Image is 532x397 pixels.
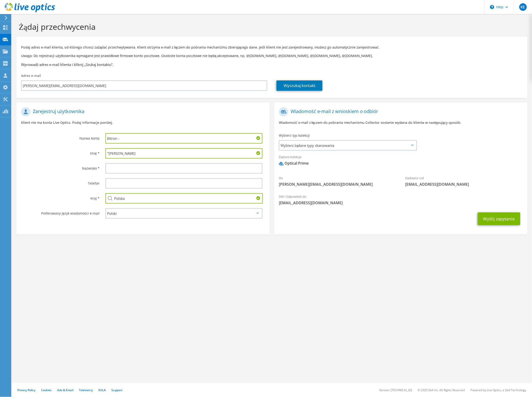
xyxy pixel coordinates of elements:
[279,161,309,166] div: Optical Prime
[21,107,262,117] h1: Zarejestruj użytkownika
[478,212,520,225] button: Wyślij zapytanie
[21,73,41,78] label: Adres e-mail
[279,107,520,117] h1: Wiadomość e-mail z wnioskiem o odbiór
[379,388,412,392] li: Version: [TECHNICAL_ID]
[79,388,93,392] a: Telemetry
[279,182,396,187] span: [PERSON_NAME][EMAIL_ADDRESS][DOMAIN_NAME]
[279,120,523,125] p: Wiadomość e-mail z łączem do pobrania mechanizmu Collector zostanie wysłana do klienta w następuj...
[405,182,523,187] span: [EMAIL_ADDRESS][DOMAIN_NAME]
[57,388,73,392] a: Ads & Email
[279,141,416,150] span: Wybierz żądane typy skanowania
[21,120,265,125] p: Klient nie ma konta Live Optics. Podaj informacje poniżej.
[98,388,106,392] a: EULA
[17,388,35,392] a: Privacy Policy
[401,173,527,189] div: Nadawca i od
[21,133,100,141] label: Nazwa konta
[471,388,526,392] li: Powered by Live Optics, a Dell Technology
[21,45,523,50] p: Podaj adres e-mail klienta, od którego chcesz zażądać przechwytywania. Klient otrzyma e-mail z łą...
[519,3,527,11] span: KE
[274,152,527,171] div: Żądane kolekcje
[274,192,527,208] div: DW i Odpowiedz do
[21,53,523,58] p: Uwaga: Do rejestracji użytkownika wymagane jest prawidłowe firmowe konto pocztowe. Osobiste konta...
[274,173,401,189] div: Do
[21,193,100,201] label: Kraj *
[21,163,100,171] label: Nazwisko *
[21,178,100,186] label: Telefon
[279,133,310,138] label: Wybierz typ kolekcji
[21,148,100,156] label: Imię *
[41,388,52,392] a: Cookies
[279,200,523,205] span: [EMAIL_ADDRESS][DOMAIN_NAME]
[19,22,523,32] h1: Żądaj przechwycenia
[418,388,465,392] li: © 2025 Dell Inc. All Rights Reserved
[277,80,322,91] a: Wyszukaj kontakt
[111,388,122,392] a: Support
[21,62,523,67] h3: Wprowadź adres e-mail klienta i kliknij „Szukaj kontaktu”.
[490,5,494,9] svg: \n
[21,208,100,216] label: Preferowany język wiadomości e-mail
